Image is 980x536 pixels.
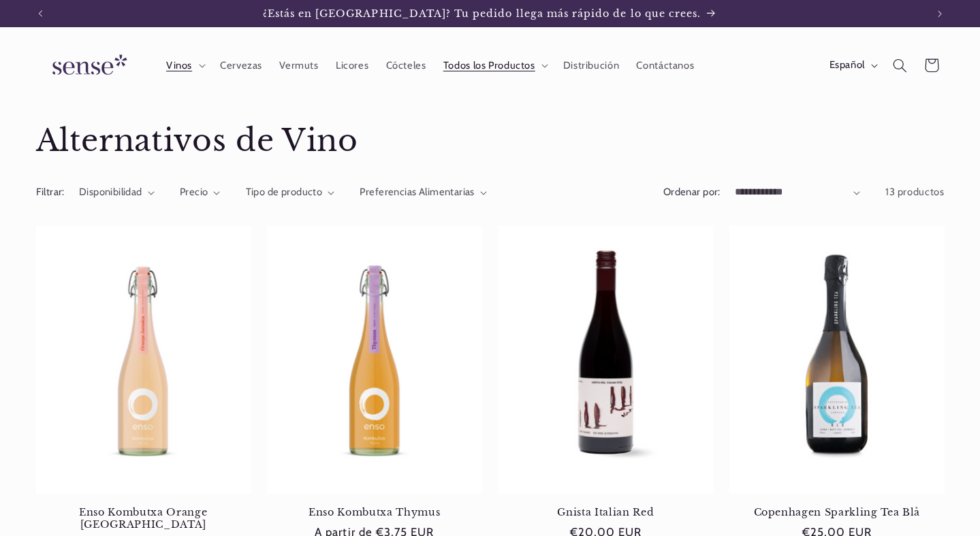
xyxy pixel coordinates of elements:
summary: Disponibilidad (0 seleccionado) [79,185,155,200]
h1: Alternativos de Vino [36,122,945,161]
summary: Precio [180,185,221,200]
a: Copenhagen Sparkling Tea Blå [729,506,945,518]
summary: Vinos [157,50,211,80]
span: Licores [336,59,368,72]
a: Sense [31,41,144,90]
summary: Tipo de producto (0 seleccionado) [246,185,335,200]
a: Cervezas [211,50,270,80]
summary: Búsqueda [884,50,915,81]
a: Contáctanos [628,50,703,80]
a: Distribución [554,50,628,80]
span: Todos los Productos [443,59,535,72]
img: Sense [36,46,138,85]
span: ¿Estás en [GEOGRAPHIC_DATA]? Tu pedido llega más rápido de lo que crees. [263,7,701,20]
span: Preferencias Alimentarias [360,186,475,198]
button: Español [821,52,884,79]
a: Enso Kombutxa Orange [GEOGRAPHIC_DATA] [36,506,251,531]
span: Cócteles [386,59,426,72]
label: Ordenar por: [663,186,721,198]
a: Gnista Italian Red [499,506,714,518]
a: Enso Kombutxa Thymus [267,506,482,518]
span: Distribución [563,59,620,72]
span: Contáctanos [636,59,694,72]
span: Español [829,58,865,73]
span: 13 productos [885,186,945,198]
a: Vermuts [271,50,328,80]
h2: Filtrar: [36,185,65,200]
span: Disponibilidad [79,186,142,198]
a: Cócteles [377,50,434,80]
span: Cervezas [220,59,262,72]
span: Vinos [166,59,192,72]
span: Precio [180,186,208,198]
a: Licores [327,50,377,80]
span: Tipo de producto [246,186,323,198]
summary: Preferencias Alimentarias (0 seleccionado) [360,185,487,200]
summary: Todos los Productos [434,50,554,80]
span: Vermuts [279,59,318,72]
